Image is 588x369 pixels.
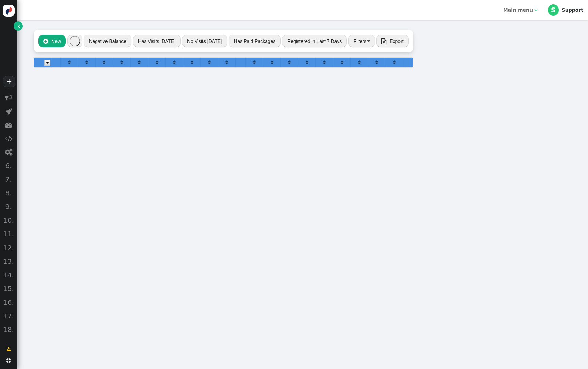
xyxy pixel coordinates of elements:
button: No Visits [DATE] [182,35,227,47]
a:  [306,60,308,65]
span:  [381,38,386,44]
span: Click to sort [271,60,273,65]
span: Click to sort [85,60,88,65]
a:  [85,60,88,65]
button: New [38,35,66,47]
button: Filters [348,35,375,47]
img: trigger_black.png [367,40,370,42]
a:  [253,60,256,65]
button: Has Paid Packages [229,35,280,47]
a:  [68,60,71,65]
a:  [288,60,291,65]
a:  [173,60,176,65]
a:  [271,60,273,65]
span: Click to sort [253,60,256,65]
img: logo-icon.svg [3,5,15,17]
button: Registered in Last 7 Days [282,35,347,47]
a:  [103,60,105,65]
span: Click to sort [341,60,343,65]
span: Click to sort [358,60,361,65]
a:  [120,60,123,65]
span:  [43,38,48,44]
a:  [358,60,361,65]
span: Click to sort [393,60,396,65]
span: Click to sort [323,60,326,65]
span: Click to sort [288,60,291,65]
span:  [5,108,12,115]
a:  [191,60,193,65]
div: S [548,4,559,15]
a: + [3,76,15,87]
span:  [6,358,11,363]
a:  [208,60,211,65]
span:  [6,346,11,353]
span:  [5,135,12,142]
span: Click to sort [156,60,158,65]
a:  [156,60,158,65]
a:  [2,343,16,355]
a:  [375,60,378,65]
span:  [5,149,12,156]
span: Click to sort [375,60,378,65]
span:  [534,7,537,12]
span:  [18,22,20,30]
button: Has Visits [DATE] [133,35,181,47]
span: Click to sort [138,60,141,65]
a:  [138,60,141,65]
span: Click to sort [173,60,176,65]
div: Support [562,7,583,13]
button:  Export [376,35,409,47]
span: Click to sort [306,60,308,65]
span: Click to sort [68,60,71,65]
a:  [393,60,396,65]
button: Negative Balance [84,35,131,47]
a:  [225,60,228,65]
span:  [5,122,12,128]
span: Click to sort [191,60,193,65]
span:  [5,94,12,101]
span: Click to sort [208,60,211,65]
span: Export [390,38,403,44]
a:  [323,60,326,65]
b: Main menu [503,7,533,13]
span: Click to sort [120,60,123,65]
span: Click to sort [103,60,105,65]
img: icon_dropdown_trigger.png [44,60,50,66]
a:  [341,60,343,65]
a:  [14,21,23,31]
span: Click to sort [225,60,228,65]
